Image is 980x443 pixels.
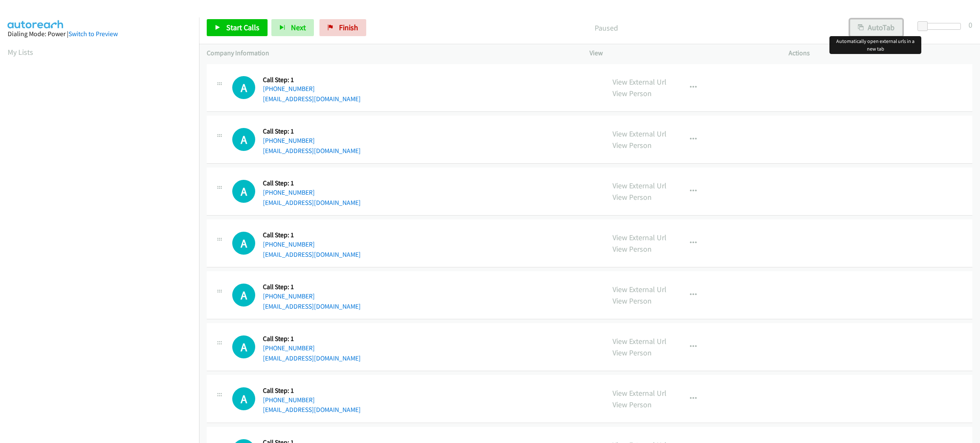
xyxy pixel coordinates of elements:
a: View Person [612,296,652,306]
a: View Person [612,192,652,202]
a: [PHONE_NUMBER] [263,292,315,300]
a: [EMAIL_ADDRESS][DOMAIN_NAME] [263,147,361,155]
h1: A [232,387,255,410]
a: View Person [612,88,652,98]
span: Start Calls [226,23,259,32]
a: Start Calls [207,19,268,36]
p: Actions [789,48,972,58]
div: The call is yet to be attempted [232,284,255,307]
div: Delay between calls (in seconds) [922,23,961,30]
div: The call is yet to be attempted [232,128,255,151]
a: Switch to Preview [68,30,118,38]
a: View External Url [612,336,667,346]
a: View External Url [612,233,667,242]
button: Next [271,19,314,36]
div: 0 [969,19,972,31]
p: Company Information [207,48,574,58]
a: [PHONE_NUMBER] [263,85,315,93]
a: [PHONE_NUMBER] [263,136,315,145]
span: Next [291,23,306,32]
a: [PHONE_NUMBER] [263,240,315,248]
h5: Call Step: 1 [263,335,361,343]
a: View External Url [612,181,667,190]
div: The call is yet to be attempted [232,387,255,410]
div: The call is yet to be attempted [232,335,255,358]
button: AutoTab [850,19,903,36]
a: [EMAIL_ADDRESS][DOMAIN_NAME] [263,302,361,310]
h5: Call Step: 1 [263,283,361,291]
h1: A [232,335,255,358]
h1: A [232,128,255,151]
div: Dialing Mode: Power | [8,29,191,39]
h5: Call Step: 1 [263,127,361,136]
a: [PHONE_NUMBER] [263,188,315,196]
a: [PHONE_NUMBER] [263,344,315,352]
h5: Call Step: 1 [263,179,361,187]
h1: A [232,180,255,203]
a: View Person [612,244,652,254]
a: View Person [612,400,652,409]
a: View External Url [612,77,667,87]
div: The call is yet to be attempted [232,76,255,99]
h5: Call Step: 1 [263,76,361,84]
a: View External Url [612,388,667,398]
h1: A [232,76,255,99]
a: View External Url [612,129,667,139]
a: [EMAIL_ADDRESS][DOMAIN_NAME] [263,354,361,362]
h1: A [232,284,255,307]
p: Paused [378,22,835,34]
a: Finish [319,19,366,36]
a: View Person [612,140,652,150]
a: [EMAIL_ADDRESS][DOMAIN_NAME] [263,250,361,258]
a: [EMAIL_ADDRESS][DOMAIN_NAME] [263,199,361,207]
p: View [590,48,773,58]
span: Finish [339,23,358,32]
a: [PHONE_NUMBER] [263,396,315,404]
a: [EMAIL_ADDRESS][DOMAIN_NAME] [263,406,361,414]
h1: A [232,232,255,255]
h5: Call Step: 1 [263,231,361,239]
div: Automatically open external urls in a new tab [829,36,921,54]
a: [EMAIL_ADDRESS][DOMAIN_NAME] [263,95,361,103]
a: View External Url [612,284,667,294]
a: My Lists [8,47,33,57]
h5: Call Step: 1 [263,386,361,395]
div: The call is yet to be attempted [232,232,255,255]
div: The call is yet to be attempted [232,180,255,203]
a: View Person [612,348,652,358]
